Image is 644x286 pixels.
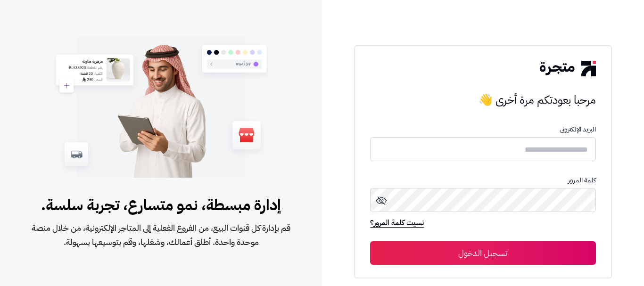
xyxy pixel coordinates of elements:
[30,221,292,249] span: قم بإدارة كل قنوات البيع، من الفروع الفعلية إلى المتاجر الإلكترونية، من خلال منصة موحدة واحدة. أط...
[540,61,595,76] img: logo-2.png
[370,177,595,184] p: كلمة المرور
[370,90,595,109] h3: مرحبا بعودتكم مرة أخرى 👋
[370,217,424,230] a: نسيت كلمة المرور؟
[370,126,595,133] p: البريد الإلكترونى
[370,241,595,265] button: تسجيل الدخول
[30,194,292,216] span: إدارة مبسطة، نمو متسارع، تجربة سلسة.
